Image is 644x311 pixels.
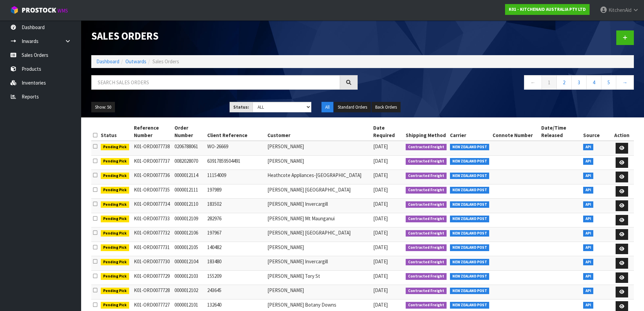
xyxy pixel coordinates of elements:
[610,123,634,141] th: Action
[132,170,173,184] td: K01-ORD0077736
[372,102,401,113] button: Back Orders
[373,186,388,193] span: [DATE]
[450,302,490,309] span: NEW ZEALAND POST
[524,75,542,90] a: ←
[101,288,129,294] span: Pending Pick
[583,216,594,222] span: API
[583,288,594,294] span: API
[10,6,19,14] img: cube-alt.png
[173,184,206,199] td: 0000012111
[583,144,594,151] span: API
[206,141,266,155] td: WO-26669
[132,256,173,271] td: K01-ORD0077730
[173,170,206,184] td: 0000012114
[173,123,206,141] th: Order Number
[450,259,490,266] span: NEW ZEALAND POST
[101,244,129,251] span: Pending Pick
[206,256,266,271] td: 183480
[132,270,173,285] td: K01-ORD0077729
[448,123,491,141] th: Carrier
[91,30,358,42] h1: Sales Orders
[173,285,206,299] td: 0000012102
[96,58,119,65] a: Dashboard
[132,285,173,299] td: K01-ORD0077728
[173,199,206,213] td: 0000012110
[583,259,594,266] span: API
[101,230,129,237] span: Pending Pick
[206,184,266,199] td: 197989
[132,123,173,141] th: Reference Number
[450,173,490,179] span: NEW ZEALAND POST
[368,75,634,92] nav: Page navigation
[206,155,266,170] td: 63917859504491
[450,230,490,237] span: NEW ZEALAND POST
[450,288,490,294] span: NEW ZEALAND POST
[406,273,447,280] span: Contracted Freight
[206,270,266,285] td: 155209
[266,141,372,155] td: [PERSON_NAME]
[373,244,388,250] span: [DATE]
[373,201,388,207] span: [DATE]
[101,187,129,194] span: Pending Pick
[266,242,372,256] td: [PERSON_NAME]
[509,6,586,12] strong: K01 - KITCHENAID AUSTRALIA PTY LTD
[450,187,490,194] span: NEW ZEALAND POST
[583,201,594,208] span: API
[206,213,266,227] td: 282976
[57,7,68,14] small: WMS
[233,104,249,110] strong: Status:
[152,58,179,65] span: Sales Orders
[173,256,206,271] td: 0000012104
[373,273,388,279] span: [DATE]
[373,172,388,178] span: [DATE]
[132,227,173,242] td: K01-ORD0077732
[206,199,266,213] td: 183502
[266,199,372,213] td: [PERSON_NAME] Invercargill
[406,302,447,309] span: Contracted Freight
[334,102,371,113] button: Standard Orders
[125,58,146,65] a: Outwards
[373,229,388,236] span: [DATE]
[132,141,173,155] td: K01-ORD0077738
[101,173,129,179] span: Pending Pick
[321,102,333,113] button: All
[266,184,372,199] td: [PERSON_NAME] [GEOGRAPHIC_DATA]
[540,123,581,141] th: Date/Time Released
[132,155,173,170] td: K01-ORD0077737
[373,258,388,265] span: [DATE]
[491,123,540,141] th: Connote Number
[583,230,594,237] span: API
[450,216,490,222] span: NEW ZEALAND POST
[173,242,206,256] td: 0000012105
[583,244,594,251] span: API
[406,187,447,194] span: Contracted Freight
[406,230,447,237] span: Contracted Freight
[266,213,372,227] td: [PERSON_NAME] Mt Maunganui
[101,158,129,165] span: Pending Pick
[450,244,490,251] span: NEW ZEALAND POST
[173,227,206,242] td: 0000012106
[101,259,129,266] span: Pending Pick
[173,155,206,170] td: 0082028070
[266,155,372,170] td: [PERSON_NAME]
[450,273,490,280] span: NEW ZEALAND POST
[206,227,266,242] td: 197967
[206,242,266,256] td: 140482
[173,270,206,285] td: 0000012103
[101,216,129,222] span: Pending Pick
[266,270,372,285] td: [PERSON_NAME] Tory St
[601,75,616,90] a: 5
[556,75,572,90] a: 2
[206,170,266,184] td: 11154009
[571,75,587,90] a: 3
[586,75,601,90] a: 4
[450,144,490,151] span: NEW ZEALAND POST
[372,123,404,141] th: Date Required
[583,187,594,194] span: API
[616,75,634,90] a: →
[91,75,340,90] input: Search sales orders
[22,6,56,15] span: ProStock
[583,173,594,179] span: API
[542,75,557,90] a: 1
[406,158,447,165] span: Contracted Freight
